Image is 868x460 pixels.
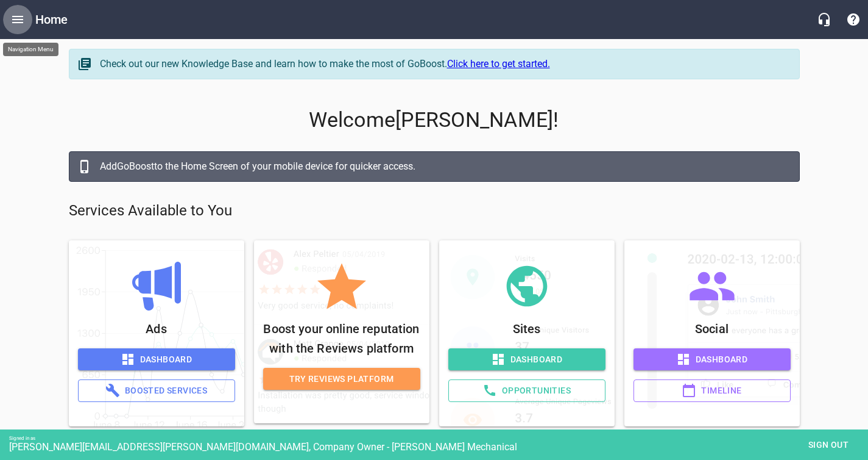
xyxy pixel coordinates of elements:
a: Timeline [633,379,791,402]
button: Sign out [798,434,859,456]
span: Boosted Services [88,383,225,398]
a: Try Reviews Platform [263,368,420,390]
span: Dashboard [458,352,596,367]
a: Dashboard [633,348,791,371]
button: Live Chat [810,5,839,34]
p: Ads [78,319,235,339]
a: Dashboard [78,348,235,371]
div: Check out our new Knowledge Base and learn how to make the most of GoBoost. [100,57,787,71]
span: Dashboard [88,352,225,367]
h6: Home [35,10,68,29]
button: Support Portal [839,5,868,34]
button: Open drawer [3,5,32,34]
span: Opportunities [459,383,595,398]
a: Click here to get started. [447,58,550,70]
span: Dashboard [643,352,781,367]
p: Boost your online reputation with the Reviews platform [263,319,420,358]
p: Sites [448,319,605,339]
p: Welcome [PERSON_NAME] ! [69,108,800,132]
div: Signed in as [9,436,868,441]
div: [PERSON_NAME][EMAIL_ADDRESS][PERSON_NAME][DOMAIN_NAME], Company Owner - [PERSON_NAME] Mechanical [9,441,868,453]
span: Sign out [803,437,854,453]
div: Add GoBoost to the Home Screen of your mobile device for quicker access. [100,159,787,174]
a: Opportunities [448,379,605,402]
a: Dashboard [448,348,605,371]
a: Boosted Services [78,379,235,402]
p: Social [633,319,791,339]
p: Services Available to You [69,201,800,221]
span: Timeline [644,383,780,398]
span: Try Reviews Platform [273,372,411,387]
a: AddGoBoostto the Home Screen of your mobile device for quicker access. [69,151,800,182]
